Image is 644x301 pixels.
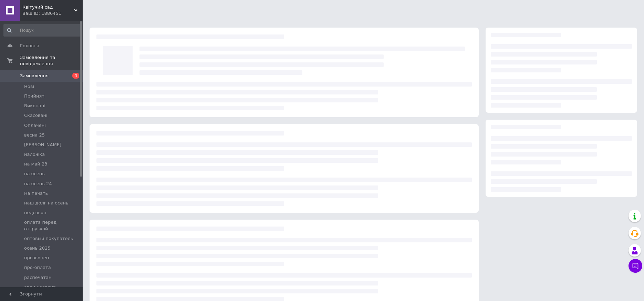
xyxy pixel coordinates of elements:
span: 4 [72,73,79,79]
span: на май 23 [24,161,48,167]
span: наложка [24,151,45,158]
span: Прийняті [24,93,45,99]
span: весна 25 [24,132,45,138]
span: недозвон [24,210,46,216]
span: [PERSON_NAME] [24,142,61,148]
span: оплата перед отгрузкой [24,219,81,232]
span: Замовлення та повідомлення [20,54,83,67]
span: про-оплата [24,264,51,271]
span: оптовый покупатель [24,235,73,242]
input: Пошук [3,24,81,37]
span: Скасовані [24,112,48,119]
span: Головна [20,43,39,49]
span: Квітучий сад [22,4,74,10]
span: на осень 24 [24,181,52,187]
span: Нові [24,83,34,90]
span: наш долг на осень [24,200,69,206]
span: Оплачені [24,122,46,129]
span: прозвонен [24,255,49,261]
span: распечатан [24,274,52,281]
span: Виконані [24,103,45,109]
button: Чат з покупцем [629,259,642,273]
span: На печать [24,190,48,197]
span: спец.условия [24,284,56,290]
span: Замовлення [20,73,49,79]
span: осень 2025 [24,245,50,251]
div: Ваш ID: 1886451 [22,10,83,17]
span: на осень [24,171,45,177]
